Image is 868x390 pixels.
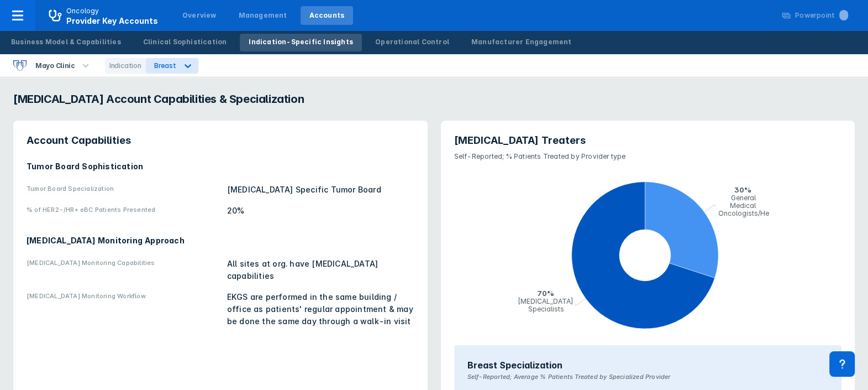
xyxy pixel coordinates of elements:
[143,37,227,47] div: Clinical Sophistication
[301,6,354,25] a: Accounts
[731,194,756,202] tspan: General
[27,184,220,196] div: Tumor Board Specialization
[11,37,121,47] div: Business Model & Capabilities
[66,6,99,16] p: Oncology
[734,185,751,194] tspan: 30%
[27,258,220,282] div: [MEDICAL_DATA] Monitoring Capabilities
[227,258,414,282] div: All sites at org. have [MEDICAL_DATA] capabilities
[105,58,146,74] div: Indication
[829,351,855,377] div: Contact Support
[462,34,581,51] a: Manufacturer Engagement
[536,289,554,298] tspan: 70%
[718,209,769,217] tspan: Oncologists/He
[13,60,27,71] img: mayo-clinic
[528,305,564,313] tspan: Specialists
[182,11,217,20] div: Overview
[27,235,414,247] div: [MEDICAL_DATA] Monitoring Approach
[309,11,345,20] div: Accounts
[227,184,414,196] div: [MEDICAL_DATA] Specific Tumor Board
[467,372,829,388] div: Self-Reported; Average % Patients Treated by Specialized Provider
[467,358,562,372] span: Breast Specialization
[227,291,414,327] div: EKGS are performed in the same building / office as patients' regular appointment & may be done t...
[471,37,572,47] div: Manufacturer Engagement
[66,16,158,25] span: Provider Key Accounts
[730,201,756,210] tspan: Medical
[230,6,296,25] a: Management
[366,34,458,51] a: Operational Control
[239,11,287,20] div: Management
[2,34,130,51] a: Business Model & Capabilities
[795,11,848,20] div: Powerpoint
[31,58,80,74] div: Mayo Clinic
[27,160,414,173] div: Tumor Board Sophistication
[454,147,842,162] p: Self-Reported; % Patients Treated by Provider type
[454,134,842,147] h3: [MEDICAL_DATA] Treaters
[240,34,362,51] a: Indication-Specific Insights
[27,291,220,327] div: [MEDICAL_DATA] Monitoring Workflow
[13,91,855,107] h3: [MEDICAL_DATA] Account Capabilities & Specialization
[154,61,176,70] div: Breast
[173,6,225,25] a: Overview
[517,297,573,305] tspan: [MEDICAL_DATA]
[27,134,414,147] h3: Account Capabilities
[27,205,220,217] div: % of HER2-/HR+ eBC Patients Presented
[454,168,841,345] g: pie chart , with 2 points. Min value is 0.3, max value is 0.7.
[134,34,236,51] a: Clinical Sophistication
[227,205,414,217] div: 20%
[249,37,353,47] div: Indication-Specific Insights
[375,37,449,47] div: Operational Control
